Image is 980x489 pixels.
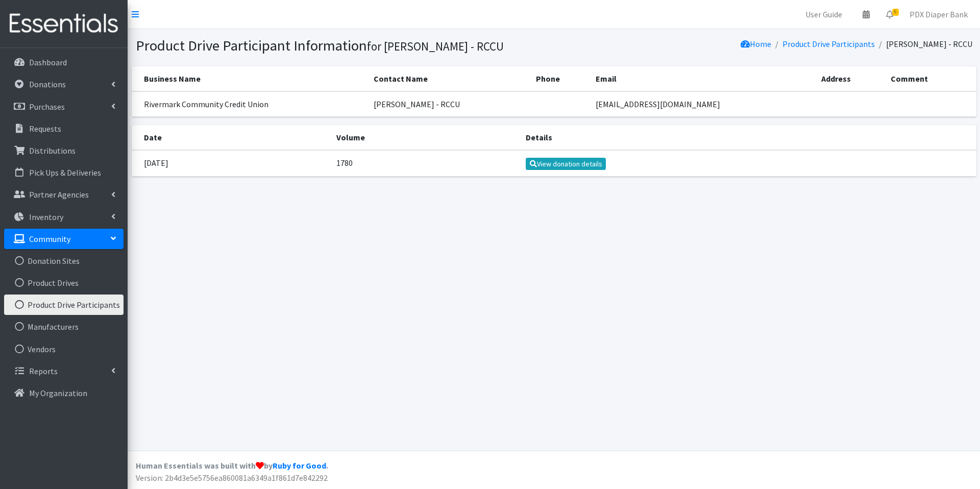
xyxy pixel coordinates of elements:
a: Community [4,229,124,249]
small: for [PERSON_NAME] - RCCU [367,39,504,54]
p: Reports [29,366,58,376]
td: [PERSON_NAME] - RCCU [367,91,530,117]
a: Inventory [4,207,124,227]
td: [DATE] [132,150,331,177]
th: Business Name [132,66,367,91]
p: Donations [29,79,66,89]
a: Donations [4,74,124,94]
p: Partner Agencies [29,189,89,200]
a: Vendors [4,339,124,359]
a: Requests [4,118,124,139]
th: Volume [330,125,520,150]
p: My Organization [29,388,87,398]
a: Product Drive Participants [4,295,124,315]
span: 6 [892,9,899,16]
th: Date [132,125,331,150]
a: Pick Ups & Deliveries [4,162,124,183]
p: Inventory [29,212,63,222]
p: Distributions [29,145,76,156]
p: Pick Ups & Deliveries [29,167,101,178]
img: HumanEssentials [4,7,124,41]
td: Rivermark Community Credit Union [132,91,367,117]
th: Phone [530,66,590,91]
span: Version: 2b4d3e5e5756ea860081a6349a1f861d7e842292 [136,473,328,483]
a: User Guide [797,4,850,25]
strong: Human Essentials was built with by . [136,460,328,471]
a: 6 [878,4,901,25]
a: Home [741,39,771,49]
li: [PERSON_NAME] - RCCU [875,37,972,52]
a: Product Drives [4,273,124,293]
p: Requests [29,124,61,134]
a: Partner Agencies [4,184,124,205]
p: Purchases [29,102,65,112]
th: Contact Name [367,66,530,91]
td: [EMAIL_ADDRESS][DOMAIN_NAME] [590,91,815,117]
a: Ruby for Good [273,460,326,471]
a: View donation details [526,158,606,170]
a: Distributions [4,140,124,161]
p: Community [29,234,70,244]
th: Comment [885,66,976,91]
a: My Organization [4,383,124,403]
th: Address [815,66,884,91]
a: Manufacturers [4,316,124,337]
a: PDX Diaper Bank [901,4,976,25]
a: Purchases [4,96,124,117]
a: Dashboard [4,52,124,72]
th: Email [590,66,815,91]
a: Product Drive Participants [782,39,875,49]
a: Reports [4,361,124,381]
a: Donation Sites [4,251,124,271]
h1: Product Drive Participant Information [136,37,550,55]
td: 1780 [330,150,520,177]
p: Dashboard [29,57,67,67]
th: Details [520,125,976,150]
